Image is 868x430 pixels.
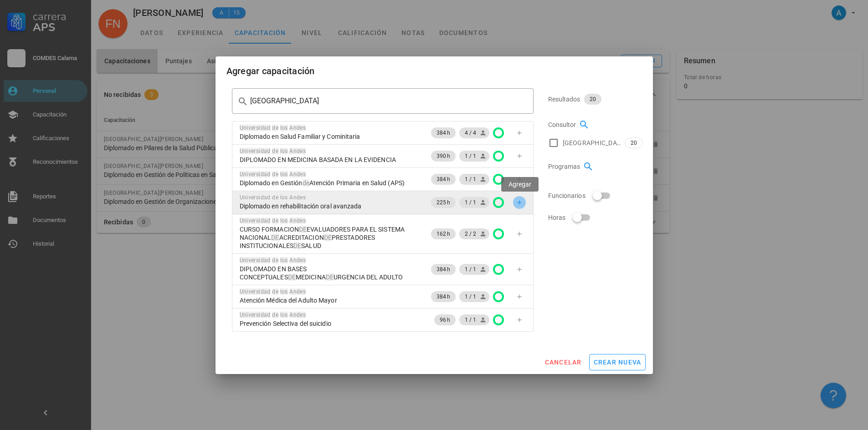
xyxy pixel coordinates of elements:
[548,114,637,136] div: Consultor
[437,291,451,302] span: 384 h
[563,138,621,147] span: [GEOGRAPHIC_DATA]
[289,171,306,177] mark: Andes
[288,273,296,281] mark: DE
[240,194,271,201] mark: Universidad
[272,171,278,177] mark: de
[240,171,271,177] mark: Universidad
[299,226,307,233] mark: DE
[240,202,362,210] span: Diplomado en rehabilitación oral avanzada
[544,359,581,366] span: cancelar
[272,125,278,131] mark: de
[226,64,315,78] div: Agregar capacitación
[289,257,306,263] mark: Andes
[289,218,306,224] mark: Andes
[250,94,515,108] input: Buscar capacitación…
[280,312,288,318] mark: los
[240,288,271,295] mark: Universidad
[280,171,288,177] mark: los
[272,148,278,154] mark: de
[548,185,637,207] div: Funcionarios
[437,228,451,239] span: 162 h
[465,264,484,275] span: 1 / 1
[272,312,278,318] mark: de
[280,218,288,224] mark: los
[289,148,306,154] mark: Andes
[240,148,271,154] mark: Universidad
[303,179,309,187] mark: de
[240,257,271,263] mark: Universidad
[465,151,484,162] span: 1 / 1
[548,156,637,177] div: Programas
[548,207,637,228] div: Horas
[240,225,422,250] span: CURSO FORMACION EVALUADORES PARA EL SISTEMA NACIONAL ACREDITACION PRESTADORES INSTITUCIONALES SALUD
[590,94,596,105] span: 20
[272,218,278,224] mark: de
[437,174,451,185] span: 384 h
[280,288,288,295] mark: los
[440,314,450,325] span: 96 h
[465,228,484,239] span: 2 / 2
[289,194,306,201] mark: Andes
[289,288,306,295] mark: Andes
[240,265,422,281] span: DIPLOMADO EN BASES CONCEPTUALES MEDICINA URGENCIA DEL ADULTO
[280,257,288,263] mark: los
[437,127,451,138] span: 384 h
[465,197,484,208] span: 1 / 1
[465,127,484,138] span: 4 / 4
[272,288,278,295] mark: de
[593,359,642,366] span: crear nueva
[240,125,271,131] mark: Universidad
[240,156,396,164] span: DIPLOMADO EN MEDICINA BASADA EN LA EVIDENCIA
[437,151,451,162] span: 390 h
[240,319,331,328] span: Prevención Selectiva del suicidio
[540,354,585,370] button: cancelar
[289,312,306,318] mark: Andes
[240,312,271,318] mark: Universidad
[589,354,646,370] button: crear nueva
[280,125,288,131] mark: los
[272,257,278,263] mark: de
[280,148,288,154] mark: los
[437,197,451,208] span: 225 h
[631,138,637,148] span: 20
[465,314,484,325] span: 1 / 1
[272,194,278,201] mark: de
[271,234,279,241] mark: DE
[240,132,360,141] span: Diplomado en Salud Familiar y Cominitaria
[326,273,334,281] mark: DE
[465,174,484,185] span: 1 / 1
[437,264,451,275] span: 384 h
[240,179,405,187] span: Diplomado en Gestión Atención Primaria en Salud (APS)
[548,88,637,110] div: Resultados
[465,291,484,302] span: 1 / 1
[289,125,306,131] mark: Andes
[293,242,301,249] mark: DE
[240,218,271,224] mark: Universidad
[240,296,337,304] span: Atención Médica del Adulto Mayor
[280,194,288,201] mark: los
[324,234,332,241] mark: DE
